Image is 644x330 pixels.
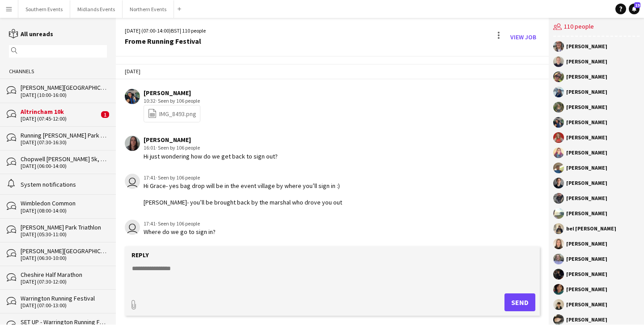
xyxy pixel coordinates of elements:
span: 1 [101,111,109,118]
div: [PERSON_NAME] [566,59,607,64]
div: Running [PERSON_NAME] Park Races & Duathlon [21,131,107,139]
a: 19 [629,4,640,14]
span: · Seen by 106 people [156,144,200,151]
button: Send [504,293,535,311]
div: [PERSON_NAME] [144,89,200,97]
div: 10:32 [144,97,200,105]
button: Northern Events [123,0,174,18]
div: [PERSON_NAME][GEOGRAPHIC_DATA] [21,247,107,255]
div: Chopwell [PERSON_NAME] 5k, 10k & 10 Miles & [PERSON_NAME] [21,155,107,163]
div: Cheshire Half Marathon [21,271,107,279]
div: System notifications [21,180,107,188]
div: [PERSON_NAME] Park Triathlon [21,223,107,231]
label: Reply [131,251,149,259]
div: [DATE] [116,64,549,79]
div: [DATE] (07:30-12:00) [21,279,107,285]
span: · Seen by 106 people [156,174,200,181]
div: [DATE] (10:00-16:00) [21,92,107,98]
span: · Seen by 106 people [156,97,200,104]
div: [PERSON_NAME] [566,89,607,95]
div: [PERSON_NAME] [566,287,607,292]
div: [PERSON_NAME] [566,302,607,307]
span: · Seen by 106 people [156,220,200,227]
div: 17:41 [144,174,342,182]
div: [PERSON_NAME] [566,272,607,277]
div: [DATE] (07:00-14:00) | 110 people [125,27,206,35]
div: Wimbledon Common [21,199,107,207]
div: Frome Running Festival [125,37,206,45]
div: [PERSON_NAME] [566,196,607,201]
div: [PERSON_NAME] [566,74,607,79]
div: [PERSON_NAME] [566,44,607,49]
div: bel [PERSON_NAME] [566,226,616,231]
div: [DATE] (07:00-13:00) [21,302,107,309]
div: 17:41 [144,220,216,228]
div: [PERSON_NAME] [566,317,607,322]
div: [PERSON_NAME] [566,150,607,155]
div: [PERSON_NAME] [566,211,607,216]
div: Altrincham 10k [21,108,99,116]
span: 19 [634,2,640,8]
a: All unreads [9,30,53,38]
a: View Job [507,30,540,44]
div: [PERSON_NAME][GEOGRAPHIC_DATA] Set Up [21,84,107,92]
a: IMG_8493.png [148,109,196,119]
div: SET UP - Warrington Running Festival [21,318,107,326]
div: [PERSON_NAME] [144,136,278,144]
div: Where do we go to sign in? [144,228,216,236]
div: [DATE] (06:00-14:00) [21,163,107,169]
div: [DATE] (05:30-11:00) [21,231,107,238]
div: Hi Grace- yes bag drop will be in the event village by where you’ll sign in :) [PERSON_NAME]- you... [144,182,342,206]
div: [PERSON_NAME] [566,120,607,125]
div: [PERSON_NAME] [566,135,607,140]
div: [PERSON_NAME] [566,256,607,262]
div: 110 people [553,18,640,37]
div: 16:01 [144,144,278,152]
div: [DATE] (07:30-16:30) [21,139,107,146]
span: BST [171,27,180,34]
button: Midlands Events [70,0,123,18]
button: Southern Events [18,0,70,18]
div: [PERSON_NAME] [566,165,607,171]
div: Warrington Running Festival [21,294,107,302]
div: [DATE] (07:45-12:00) [21,116,99,122]
div: [DATE] (08:00-14:00) [21,208,107,214]
div: [PERSON_NAME] [566,104,607,110]
div: [PERSON_NAME] [566,241,607,246]
div: [DATE] (06:30-10:00) [21,255,107,261]
div: Hi just wondering how do we get back to sign out? [144,152,278,160]
div: [PERSON_NAME] [566,180,607,186]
